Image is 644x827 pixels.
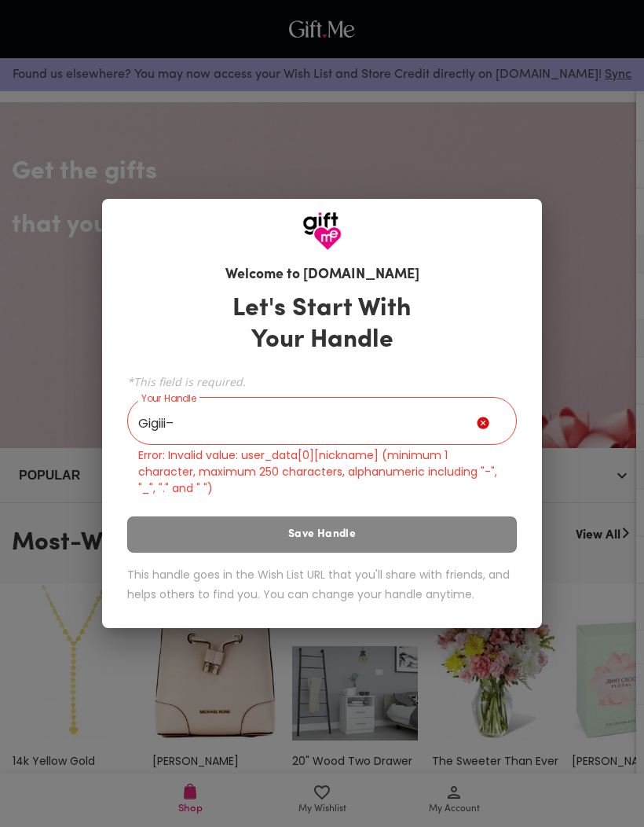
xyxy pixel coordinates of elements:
span: *This field is required. [127,374,517,389]
h6: Welcome to [DOMAIN_NAME] [225,265,419,286]
h6: This handle goes in the Wish List URL that you'll share with friends, and helps others to find yo... [127,565,517,604]
img: GiftMe Logo [302,211,342,251]
input: Your Handle [127,401,477,445]
p: Error: Invalid value: user_data[0][nickname] (minimum 1 character, maximum 250 characters, alphan... [138,447,506,497]
h3: Let's Start With Your Handle [213,293,431,356]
